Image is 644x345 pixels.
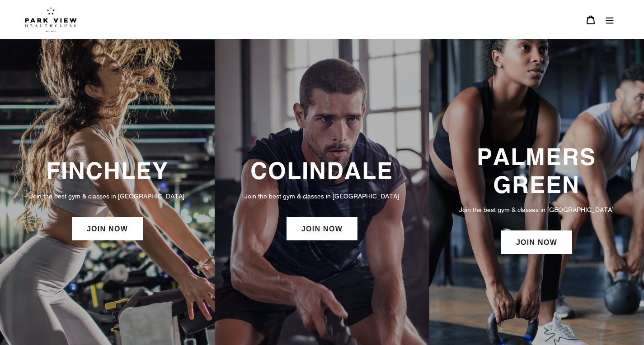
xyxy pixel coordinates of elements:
p: Join the best gym & classes in [GEOGRAPHIC_DATA] [224,191,420,201]
img: Park view health clubs is a gym near you. [25,7,77,32]
p: Join the best gym & classes in [GEOGRAPHIC_DATA] [9,191,206,201]
h3: FINCHLEY [9,157,206,184]
p: Join the best gym & classes in [GEOGRAPHIC_DATA] [438,205,635,215]
h3: PALMERS GREEN [438,143,635,198]
button: Menu [600,10,619,29]
a: JOIN NOW: Colindale Membership [287,217,357,240]
a: JOIN NOW: Palmers Green Membership [501,230,572,254]
a: JOIN NOW: Finchley Membership [72,217,143,240]
h3: COLINDALE [224,157,420,184]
